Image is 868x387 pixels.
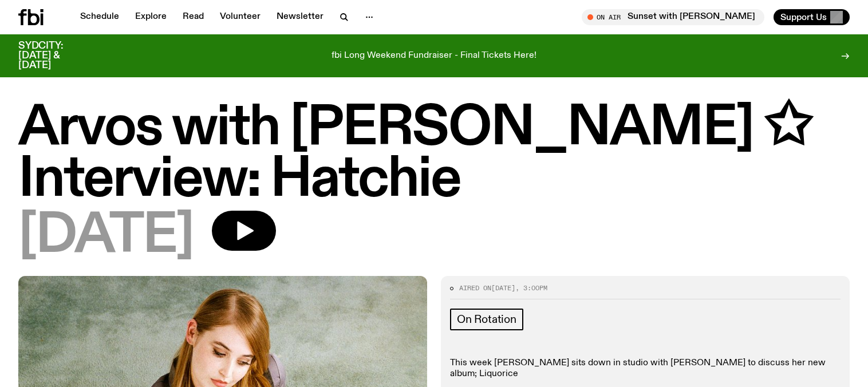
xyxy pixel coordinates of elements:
[128,9,173,25] a: Explore
[332,51,536,61] p: fbi Long Weekend Fundraiser - Final Tickets Here!
[450,358,841,380] p: This week [PERSON_NAME] sits down in studio with [PERSON_NAME] to discuss her new album; Liquorice
[774,9,850,25] button: Support Us
[459,283,491,293] span: Aired on
[515,283,547,293] span: , 3:00pm
[18,211,194,262] span: [DATE]
[213,9,267,25] a: Volunteer
[176,9,211,25] a: Read
[270,9,330,25] a: Newsletter
[450,309,523,330] a: On Rotation
[18,103,850,206] h1: Arvos with [PERSON_NAME] ✩ Interview: Hatchie
[491,283,515,293] span: [DATE]
[780,12,827,22] span: Support Us
[18,41,92,70] h3: SYDCITY: [DATE] & [DATE]
[457,313,516,326] span: On Rotation
[582,9,764,25] button: On AirSunset with [PERSON_NAME]
[73,9,126,25] a: Schedule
